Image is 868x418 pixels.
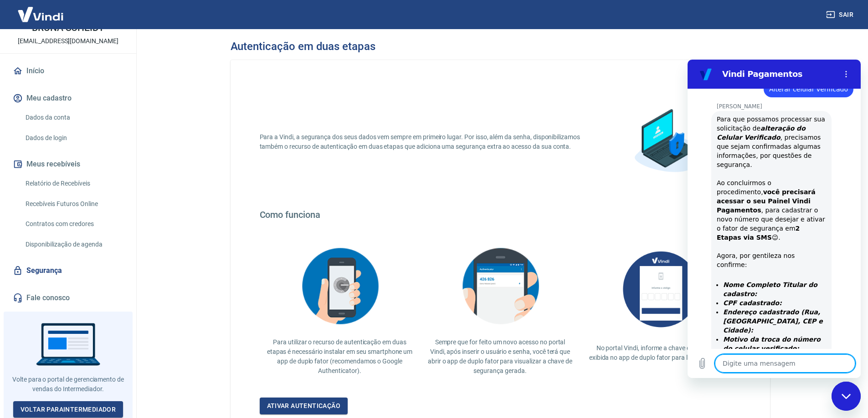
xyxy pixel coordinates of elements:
a: Disponibilização de agenda [22,235,125,254]
a: Relatório de Recebíveis [22,174,125,193]
div: Para que possamos processar sua solicitação de , precisamos que sejam confirmadas algumas informa... [29,55,139,330]
a: Contratos com credores [22,215,125,233]
strong: você precisará acessar o seu Painel Vindi Pagamentos [29,129,128,154]
p: Para a Vindi, a segurança dos seus dados vem sempre em primeiro lugar. Por isso, além da senha, d... [260,132,591,151]
img: AUbNX1O5CQAAAABJRU5ErkJggg== [615,242,706,336]
strong: Nome Completo Titular do cadastro: [36,222,130,238]
p: No portal Vindi, informe a chave de segurança exibida no app de duplo fator para liberar o acesso. [588,343,734,363]
img: explication-mfa2.908d58f25590a47144d3.png [294,242,385,330]
strong: Motivo da troca do número do celular verificado: [36,276,133,292]
a: Início [11,61,125,81]
iframe: Janela de mensagens [688,60,861,378]
button: Carregar arquivo [5,295,24,313]
strong: alteração do Celular Verificado [29,65,118,81]
a: Voltar paraIntermediador [13,401,123,418]
h3: Autenticação em duas etapas [231,40,375,53]
button: Meus recebíveis [11,154,125,174]
iframe: Botão para abrir a janela de mensagens, conversa em andamento [832,382,861,411]
img: explication-mfa3.c449ef126faf1c3e3bb9.png [455,242,546,330]
a: Ativar autenticação [260,398,348,414]
p: [EMAIL_ADDRESS][DOMAIN_NAME] [18,36,118,46]
strong: CPF cadastrado: [36,240,94,247]
a: Segurança [11,261,125,281]
a: Recebíveis Futuros Online [22,195,125,213]
img: explication-mfa1.88a31355a892c34851cc.png [621,96,712,187]
a: Fale conosco [11,288,125,308]
p: Sempre que for feito um novo acesso no portal Vindi, após inserir o usuário e senha, você terá qu... [427,337,573,376]
img: Vindi [11,0,70,28]
button: Sair [824,6,857,23]
p: BRUNA SCHEIDT [32,23,104,33]
p: Para utilizar o recurso de autenticação em duas etapas é necessário instalar em seu smartphone um... [267,337,413,376]
a: Dados da conta [22,108,125,127]
h4: Como funciona [260,209,741,220]
strong: Endereço cadastrado (Rua, [GEOGRAPHIC_DATA], CEP e Cidade): [36,249,135,274]
button: Meu cadastro [11,88,125,108]
a: Dados de login [22,129,125,147]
